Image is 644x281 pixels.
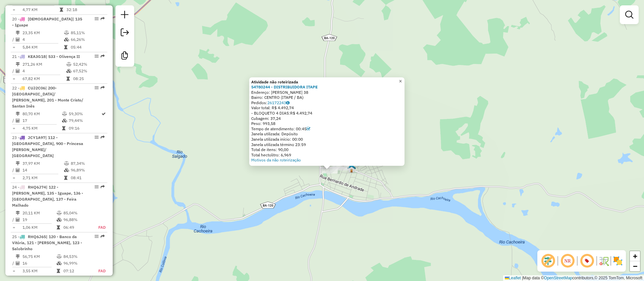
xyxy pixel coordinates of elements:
td: 16 [22,260,56,267]
a: Exibir filtros [623,8,636,21]
a: Nova sessão e pesquisa [118,8,131,23]
em: Rota exportada [101,135,105,139]
i: Distância Total [16,31,20,35]
div: Atividade não roteirizada - DISTRIBUIDORA ITAPE [321,167,338,173]
td: 96,88% [63,216,91,223]
div: Cubagem: 37,24 [251,116,402,121]
span: [DEMOGRAPHIC_DATA] [28,16,72,21]
td: = [12,125,15,132]
td: 08:41 [70,174,104,181]
div: Janela utilizada: Depósito [251,131,402,137]
i: % de utilização do peso [57,211,62,215]
span: RHQ6J65 [28,234,46,239]
div: Map data © contributors,© 2025 TomTom, Microsoft [503,275,644,281]
img: WCL Itapé [347,164,356,173]
i: Total de Atividades [16,168,20,172]
em: Rota exportada [101,86,105,90]
span: JCY1A97 [28,135,45,140]
div: Bairro: CENTRO (ITAPE / BA) [251,95,402,100]
td: 09:16 [68,125,101,132]
em: Rota exportada [101,234,105,238]
em: Opções [95,135,99,139]
td: 3,55 KM [22,268,56,274]
i: Tempo total em rota [57,269,60,273]
strong: Atividade não roteirizada [251,79,298,84]
td: / [12,117,15,124]
i: Tempo total em rota [64,176,67,180]
i: Total de Atividades [16,119,20,123]
td: 52,42% [73,61,105,68]
em: Rota exportada [101,185,105,189]
span: 20 - [12,16,82,27]
span: | 533 - Olivença II [46,54,80,59]
i: Distância Total [16,161,20,165]
div: Janela utilizada término 23:59 [251,142,402,147]
td: 4,75 KM [22,125,62,132]
td: 1,06 KM [22,224,56,231]
i: % de utilização do peso [64,161,69,165]
em: Opções [95,234,99,238]
td: 14 [22,167,64,173]
div: Valor total: R$ 4.492,74 [251,105,402,111]
td: 56,75 KM [22,253,56,260]
td: 08:25 [73,75,105,82]
i: Tempo total em rota [66,77,70,81]
td: 96,89% [70,167,104,173]
i: Distância Total [16,62,20,66]
a: Leaflet [505,276,521,280]
a: Close popup [396,77,405,85]
span: RHQ6J74 [28,185,46,190]
td: 59,30% [68,111,101,117]
i: Total de Atividades [16,218,20,222]
td: 66,26% [70,36,104,43]
span: CUJ2C06 [28,85,45,90]
td: / [12,216,15,223]
em: Rota exportada [101,54,105,58]
i: Tempo total em rota [64,45,67,49]
i: Observações [286,101,289,105]
div: Atividade não roteirizada - 52.658.289 MARCELO LISBOA SANTOS [332,164,349,170]
td: 4,77 KM [22,6,59,13]
span: 22 - [12,85,83,109]
strong: 54780244 - DISTRIBUIDORA ITAPE [251,84,318,89]
i: Total de Atividades [16,69,20,73]
td: / [12,167,15,173]
span: 24 - [12,185,83,208]
i: Distância Total [16,112,20,116]
span: | 122 - [PERSON_NAME], 135 - Iguape, 136 - [GEOGRAPHIC_DATA], 137 - Feira Malhado [12,185,83,208]
td: 5,84 KM [22,44,64,51]
span: Exibir deslocamento [540,253,556,269]
td: = [12,44,15,51]
span: Ocultar NR [559,253,576,269]
td: = [12,75,15,82]
a: Zoom in [630,251,640,261]
td: 2,71 KM [22,174,64,181]
a: Motivos da não roteirização [251,157,301,162]
div: - BLOQUETO 4 DIAS: [251,111,402,116]
i: Distância Total [16,211,20,215]
i: % de utilização da cubagem [62,119,67,123]
td: 07:12 [63,268,91,274]
i: Distância Total [16,255,20,259]
i: % de utilização da cubagem [57,218,62,222]
span: R$ 4.492,74 [290,111,312,116]
td: 4 [22,36,64,43]
div: Peso: 993,58 [251,121,402,126]
em: Opções [95,17,99,21]
span: × [399,78,402,84]
i: % de utilização do peso [66,62,71,66]
div: Total hectolitro: 6,969 [251,152,402,158]
i: % de utilização do peso [64,31,69,35]
td: 96,99% [63,260,91,267]
div: Pedidos: [251,100,402,106]
td: = [12,224,15,231]
i: % de utilização do peso [57,255,62,259]
td: 19 [22,216,56,223]
i: Tempo total em rota [62,126,65,130]
a: 26172243 [267,100,289,105]
td: 85,11% [70,29,104,36]
img: Exibir/Ocultar setores [612,256,623,266]
td: 23,35 KM [22,29,64,36]
img: Fluxo de ruas [598,256,609,266]
div: Tempo de atendimento: 00:45 [251,126,402,132]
